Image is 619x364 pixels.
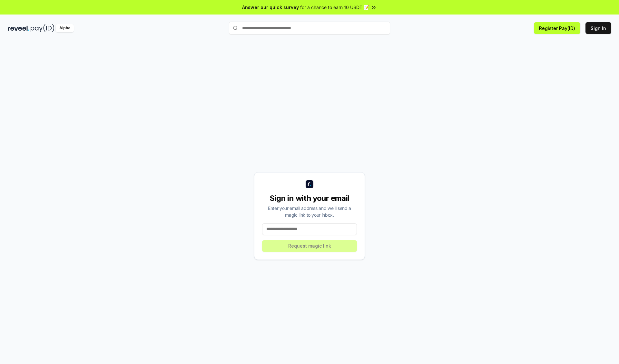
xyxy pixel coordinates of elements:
div: Enter your email address and we’ll send a magic link to your inbox. [262,205,357,218]
button: Register Pay(ID) [534,22,580,34]
span: for a chance to earn 10 USDT 📝 [300,4,369,11]
div: Sign in with your email [262,193,357,203]
img: pay_id [31,24,54,32]
span: Answer our quick survey [242,4,299,11]
img: reveel_dark [8,24,29,32]
button: Sign In [585,22,611,34]
img: logo_small [306,180,313,188]
div: Alpha [56,24,74,32]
